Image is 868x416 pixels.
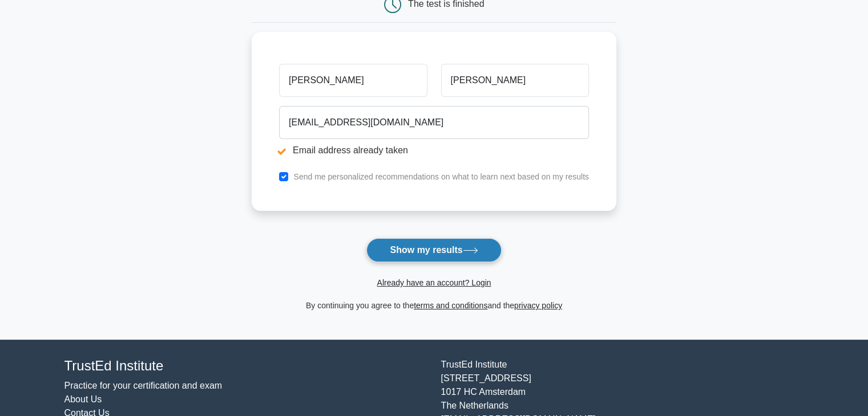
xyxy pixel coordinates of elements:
input: First name [279,64,427,97]
button: Show my results [366,238,501,262]
a: privacy policy [514,301,562,310]
a: Practice for your certification and exam [64,381,223,390]
h4: TrustEd Institute [64,358,427,374]
a: terms and conditions [414,301,487,310]
input: Email [279,106,589,139]
a: About Us [64,394,102,404]
div: By continuing you agree to the and the [245,299,623,312]
input: Last name [441,64,589,97]
label: Send me personalized recommendations on what to learn next based on my results [293,172,589,181]
a: Already have an account? Login [377,278,491,287]
li: Email address already taken [279,144,589,157]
